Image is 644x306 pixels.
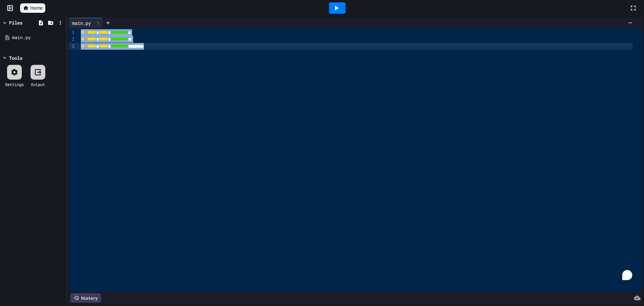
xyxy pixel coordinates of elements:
[20,3,45,13] a: Home
[70,293,101,303] div: History
[69,43,75,50] div: 3
[9,19,22,26] div: Files
[69,19,94,27] div: main.py
[5,81,24,87] div: Settings
[79,28,642,292] div: To enrich screen reader interactions, please activate Accessibility in Grammarly extension settings
[9,54,22,61] div: Tools
[69,29,75,36] div: 1
[69,36,75,43] div: 2
[30,5,43,11] span: Home
[12,34,64,41] div: main.py
[69,18,103,28] div: main.py
[31,81,45,87] div: Output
